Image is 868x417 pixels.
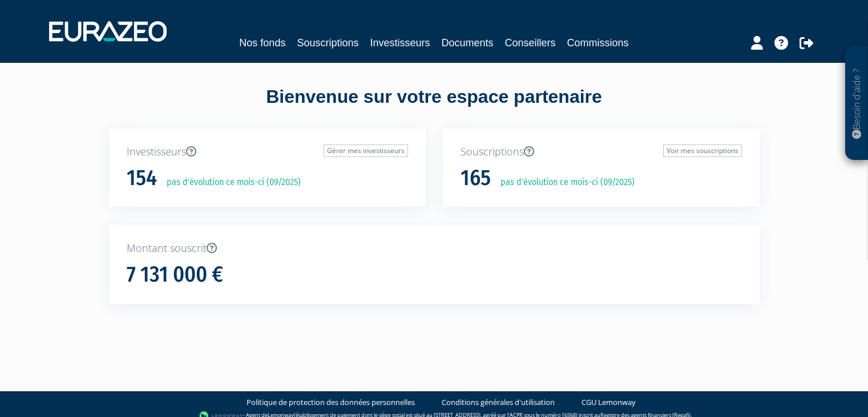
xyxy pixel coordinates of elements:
a: CGU Lemonway [582,397,636,408]
p: Souscriptions [461,145,742,159]
a: Conditions générales d'utilisation [442,397,555,408]
a: Nos fonds [239,35,285,51]
h1: 7 131 000 € [127,263,223,287]
p: Besoin d'aide ? [850,52,863,155]
a: Conseillers [505,35,556,51]
a: Gérer mes investisseurs [324,145,408,157]
a: Voir mes souscriptions [663,145,742,157]
h1: 165 [461,166,491,190]
a: Commissions [567,35,629,51]
p: Montant souscrit [127,241,742,256]
img: 1732889491-logotype_eurazeo_blanc_rvb.png [49,21,167,42]
div: Bienvenue sur votre espace partenaire [100,84,768,129]
a: Investisseurs [370,35,430,51]
h1: 154 [127,166,157,190]
p: pas d'évolution ce mois-ci (09/2025) [492,176,635,189]
a: Documents [442,35,494,51]
a: Souscriptions [297,35,358,51]
p: pas d'évolution ce mois-ci (09/2025) [159,176,301,189]
p: Investisseurs [127,145,408,159]
a: Politique de protection des données personnelles [247,397,415,408]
